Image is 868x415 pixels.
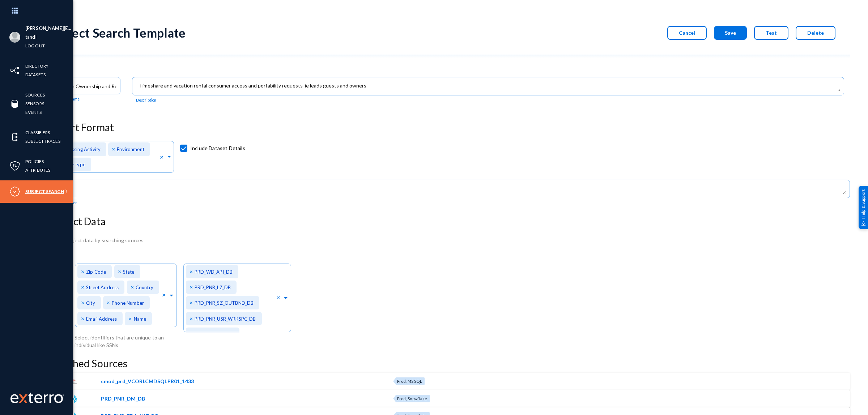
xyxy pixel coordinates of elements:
[195,300,254,306] span: PRD_PNR_SZ_OUTBND_DB
[667,26,707,40] button: Cancel
[134,316,146,322] span: Name
[725,30,736,36] span: Save
[48,358,850,370] h3: Searched Sources
[25,187,64,196] a: Subject Search
[86,269,106,275] span: Zip Code
[117,146,144,152] span: Environment
[81,299,86,306] span: ×
[397,379,422,384] span: Prod, MS SQL
[397,396,427,401] span: Prod, Snowflake
[118,268,123,275] span: ×
[25,70,46,79] a: Datasets
[25,33,37,41] a: tandl
[25,42,45,50] a: Log out
[679,30,695,36] span: Cancel
[86,300,95,306] span: City
[25,166,50,174] a: Attributes
[25,108,42,116] a: Events
[59,146,101,152] span: Processing Activity
[190,299,195,306] span: ×
[19,394,27,403] img: exterro-logo.svg
[86,284,119,290] span: Street Address
[861,221,866,226] img: help_support.svg
[101,395,389,402] span: PRD_PNR_DM_DB
[9,132,20,142] img: icon-elements.svg
[81,315,86,322] span: ×
[25,62,48,70] a: Directory
[190,143,245,154] span: Include Dataset Details
[195,269,233,275] span: PRD_WD_API_DB
[195,284,231,290] span: PRD_PNR_LZ_DB
[195,316,256,322] span: PRD_PNR_USR_WRKSPC_DB
[807,30,824,36] span: Delete
[101,377,389,385] span: cmod_prd_VCORLCMDSQLPR01_1433
[859,186,868,229] div: Help & Support
[123,269,135,275] span: State
[86,316,117,322] span: Email Address
[9,186,20,197] img: icon-compliance.svg
[112,145,117,152] span: ×
[128,315,133,322] span: ×
[276,294,282,301] span: Clear all
[190,315,195,322] span: ×
[10,392,64,403] img: exterro-work-mark.svg
[162,291,168,299] span: Clear all
[136,98,156,103] mat-hint: Description
[190,268,195,275] span: ×
[9,32,20,43] img: blank-profile-picture.png
[796,26,835,40] button: Delete
[25,128,50,137] a: Classifiers
[136,284,153,290] span: Country
[55,83,117,90] input: Name
[112,300,144,306] span: Phone Number
[9,161,20,171] img: icon-policies.svg
[69,378,77,386] img: sqlserver.png
[25,24,73,33] li: [PERSON_NAME][EMAIL_ADDRESS][DOMAIN_NAME]
[48,25,186,40] div: Subject Search Template
[48,215,850,228] h3: Subject Data
[75,334,183,349] div: Select identifiers that are unique to an individual like SSNs
[25,137,60,145] a: Subject Traces
[48,121,850,134] h3: Report Format
[190,283,195,290] span: ×
[81,268,86,275] span: ×
[714,26,747,40] button: Save
[131,283,136,290] span: ×
[766,30,777,36] span: Test
[190,330,195,337] span: ×
[48,236,850,244] div: Locate subject data by searching sources
[107,299,112,306] span: ×
[25,91,45,99] a: Sources
[4,3,26,18] img: app launcher
[69,395,77,403] img: snowflake.png
[9,98,20,109] img: icon-sources.svg
[9,65,20,76] img: icon-inventory.svg
[25,99,44,108] a: Sensors
[81,283,86,290] span: ×
[754,26,788,40] button: Test
[25,157,44,166] a: Policies
[160,154,166,161] span: Clear all
[195,331,234,337] span: PRD_PNR_INT_DB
